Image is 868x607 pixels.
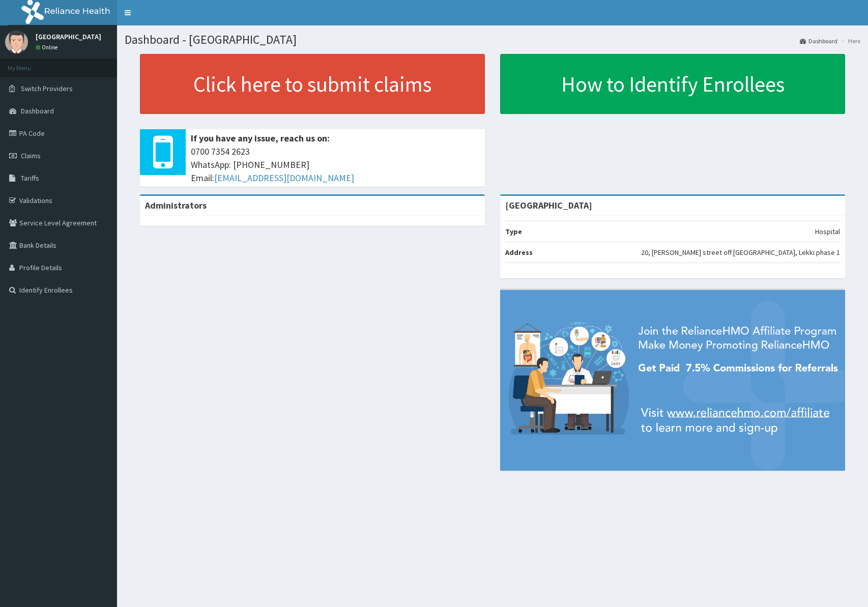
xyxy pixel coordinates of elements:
b: Type [505,227,522,236]
strong: [GEOGRAPHIC_DATA] [505,199,592,211]
span: Dashboard [21,106,54,115]
h1: Dashboard - [GEOGRAPHIC_DATA] [125,33,860,46]
p: [GEOGRAPHIC_DATA] [36,33,101,40]
span: Tariffs [21,174,39,183]
a: How to Identify Enrollees [500,54,845,114]
img: User Image [5,31,28,53]
a: [EMAIL_ADDRESS][DOMAIN_NAME] [214,172,354,184]
p: Hospital [815,226,840,237]
p: 20, [PERSON_NAME] street off [GEOGRAPHIC_DATA], Lekki phase 1 [641,247,840,257]
a: Dashboard [800,37,837,45]
span: Switch Providers [21,84,73,93]
li: Here [838,37,860,45]
b: Address [505,248,533,257]
span: Claims [21,151,41,160]
span: 0700 7354 2623 WhatsApp: [PHONE_NUMBER] Email: [191,145,480,184]
b: Administrators [145,199,207,211]
b: If you have any issue, reach us on: [191,132,330,144]
img: provider-team-banner.png [500,290,845,471]
a: Click here to submit claims [140,54,485,114]
a: Online [36,44,60,51]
